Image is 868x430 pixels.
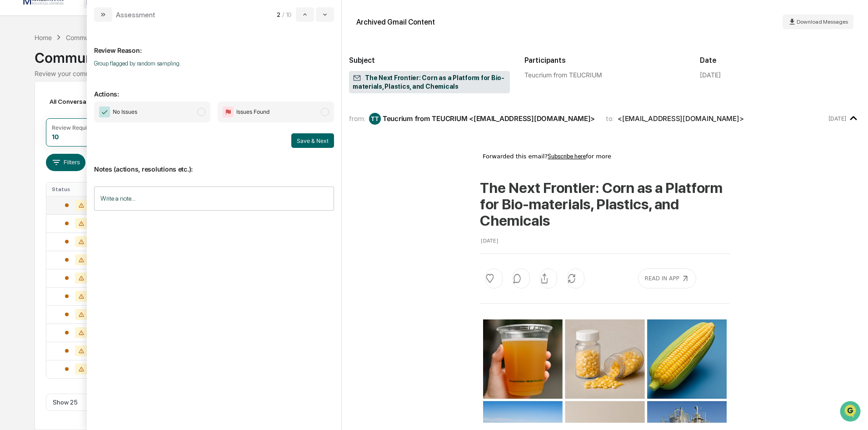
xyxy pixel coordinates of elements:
button: Save & Next [291,133,334,148]
button: Start new chat [155,72,165,83]
span: No Issues [113,107,137,116]
div: 🗄️ [66,116,73,123]
a: 🗄️Attestations [62,111,116,127]
div: Home [35,34,52,41]
div: 10 [52,133,59,141]
button: Filters [46,154,85,171]
div: Teucrium from TEUCRIUM <[EMAIL_ADDRESS][DOMAIN_NAME]> [383,114,595,123]
span: Data Lookup [18,132,57,141]
div: All Conversations [46,94,115,109]
div: TT [369,113,381,125]
img: 1746055101610-c473b297-6a78-478c-a979-82029cc54cd1 [9,70,25,86]
span: Download Messages [797,19,848,25]
div: We're available if you need us! [31,79,115,86]
time: Wednesday, October 8, 2025 at 11:39:08 AM [828,115,846,122]
span: Attestations [75,115,113,124]
span: 2 [277,11,280,18]
div: Post header [480,180,730,304]
iframe: Open customer support [839,400,863,425]
h2: Subject [349,56,510,65]
div: Start new chat [31,70,149,79]
span: / 10 [282,11,294,18]
a: The Next Frontier: Corn as a Platform for Bio-materials, Plastics, and Chemicals [480,179,723,229]
p: Review Reason: [94,35,334,54]
div: Review your communication records across channels [35,70,833,77]
td: 2025-10-08T16:39:12.581Z [481,237,498,245]
span: to: [606,114,614,123]
th: Status [46,182,105,196]
div: [DATE] [700,71,721,79]
h2: Participants [524,56,685,65]
div: Communications Archive [35,42,833,66]
p: Group flagged by random sampling. [94,60,334,67]
div: Assessment [116,10,155,19]
div: Review Required [52,124,95,131]
time: [DATE] [481,237,498,245]
span: The Next Frontier: Corn as a Platform for Bio-materials, Plastics, and Chemicals [353,74,506,91]
div: Archived Gmail Content [356,18,435,26]
div: Communications Archive [66,34,140,41]
div: <[EMAIL_ADDRESS][DOMAIN_NAME]> [618,114,743,123]
span: Pylon [90,154,110,161]
span: from: [349,114,365,123]
span: Forwarded this email? for more [483,153,611,160]
a: READ IN APP [638,268,696,288]
button: Download Messages [783,15,853,29]
img: Flag [223,106,234,117]
p: Notes (actions, resolutions etc.): [94,154,334,173]
h2: Date [700,56,861,65]
a: Powered byPylon [64,154,110,161]
span: Issues Found [236,107,269,116]
div: Teucrium from TEUCRIUM [524,71,685,79]
p: How can we help? [9,19,165,34]
span: Preclearance [18,115,59,124]
a: 🔎Data Lookup [5,128,61,145]
a: Subscribe here [548,153,586,160]
span: READ IN APP [645,275,679,282]
div: 🖐️ [9,116,16,123]
img: Checkmark [99,106,110,117]
div: 🔎 [9,133,16,140]
a: 🖐️Preclearance [5,111,62,127]
p: Actions: [94,79,334,98]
